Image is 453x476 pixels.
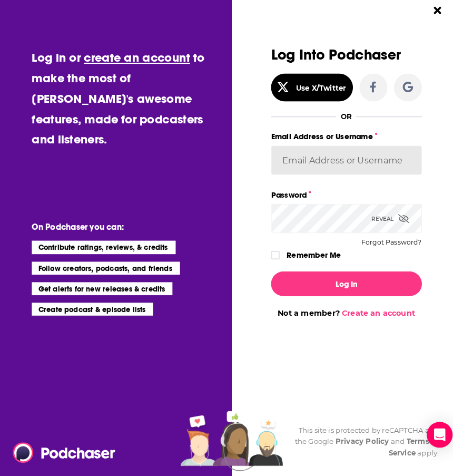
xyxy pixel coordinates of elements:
[363,206,400,235] div: Reveal
[417,419,442,444] div: Open Intercom Messenger
[13,439,105,459] a: Podchaser - Follow, Share and Rate Podcasts
[353,240,412,247] button: Forgot Password?
[328,434,381,442] a: Privacy Policy
[289,89,339,97] div: Use X/Twitter
[31,283,169,295] li: Get alerts for new releases & credits
[265,133,412,147] label: Email Address or Username
[334,308,406,317] a: Create an account
[265,190,412,204] label: Password
[31,303,150,315] li: Create podcast & episode lists
[31,263,176,275] li: Follow creators, podcasts, and friends
[265,272,412,296] button: Log In
[13,439,114,459] img: Podchaser - Follow, Share and Rate Podcasts
[31,242,172,255] li: Contribute ratings, reviews, & credits
[265,79,345,106] button: Use X/Twitter
[31,224,218,234] li: On Podchaser you can:
[265,53,412,68] h3: Log Into Podchaser
[282,422,429,455] div: This site is protected by reCAPTCHA and the Google and apply.
[333,116,344,125] div: OR
[265,308,412,317] div: Not a member?
[82,55,186,70] a: create an account
[380,434,429,453] a: Terms of Service
[418,7,438,27] button: Close Button
[265,149,412,178] input: Email Address or Username
[280,249,333,263] label: Remember Me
